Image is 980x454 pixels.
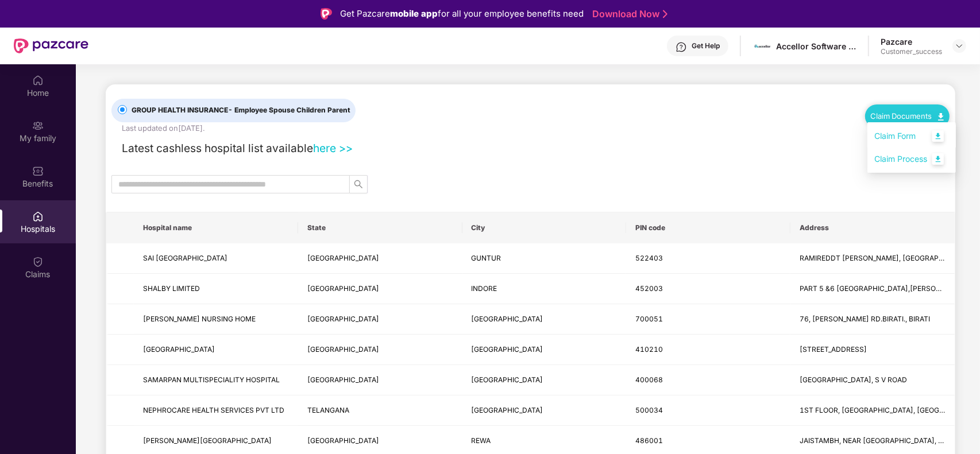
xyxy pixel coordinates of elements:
td: SAMARPAN MULTISPECIALITY HOSPITAL [134,365,298,395]
img: Logo [321,8,332,20]
td: PART 5 &6 RACE COURSE ROAD,R.S.BHANDARI MARG,NEAR JANJEERWALA SQUARE [790,274,955,304]
td: FOUNTAIN SQUARE,PLOT NO-5,SECTOR-7,KHARGHAR SECTOR-7,NAVI MUMBAI-410210 [790,335,955,365]
span: SHALBY LIMITED [143,284,200,293]
strong: mobile app [390,8,438,19]
td: 1ST FLOOR, WEST WING, PUNNAIAH PLAZA, ABOVE SBI, ROAD NUMBER 2, BANJARA HILLS, NEAR JUBILEE HILLS... [790,395,955,426]
img: images%20(1).jfif [754,38,771,55]
div: Accellor Software Pvt Ltd. [776,41,856,52]
span: Address [800,223,946,232]
span: [STREET_ADDRESS] [800,345,867,354]
img: Stroke [663,8,668,20]
a: Download Now [592,8,664,20]
span: [GEOGRAPHIC_DATA] [143,345,215,354]
span: [PERSON_NAME][GEOGRAPHIC_DATA] [143,436,272,445]
th: Hospital name [134,212,298,243]
td: SHALBY LIMITED [134,274,298,304]
span: [GEOGRAPHIC_DATA], S V ROAD [800,375,907,384]
div: Get Help [692,41,720,51]
span: Hospital name [143,223,289,232]
div: Get Pazcare for all your employee benefits need [340,7,584,21]
td: NEPHROCARE HEALTH SERVICES PVT LTD [134,395,298,426]
a: Claim Process [874,147,949,172]
th: Address [790,212,955,243]
td: RAMIREDDT THOTA, BESIDE SINGH HOSPITAL, NEAR MANI PURAM BRIDGE [790,243,955,274]
td: MOTHERHOOD HOSPITAL [134,335,298,365]
span: 76, [PERSON_NAME] RD.BIRATI., BIRATI [800,315,930,323]
span: SAI [GEOGRAPHIC_DATA] [143,254,227,262]
td: BINDU BASINI NURSING HOME [134,304,298,335]
td: SUNLITE CORNER BUILDING, S V ROAD [790,365,955,395]
div: Pazcare [881,36,942,47]
span: SAMARPAN MULTISPECIALITY HOSPITAL [143,375,280,384]
img: svg+xml;base64,PHN2ZyBpZD0iRHJvcGRvd24tMzJ4MzIiIHhtbG5zPSJodHRwOi8vd3d3LnczLm9yZy8yMDAwL3N2ZyIgd2... [955,41,964,51]
td: SAI CHANDAN EYE HOSPITAL [134,243,298,274]
img: svg+xml;base64,PHN2ZyBpZD0iSGVscC0zMngzMiIgeG1sbnM9Imh0dHA6Ly93d3cudzMub3JnLzIwMDAvc3ZnIiB3aWR0aD... [676,41,687,53]
div: Customer_success [881,47,942,56]
a: Claim Form [874,124,949,149]
span: NEPHROCARE HEALTH SERVICES PVT LTD [143,406,284,414]
td: 76, MADHUSUDAN BANERJEE RD.BIRATI., BIRATI [790,304,955,335]
img: New Pazcare Logo [14,38,88,53]
span: [PERSON_NAME] NURSING HOME [143,315,256,323]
